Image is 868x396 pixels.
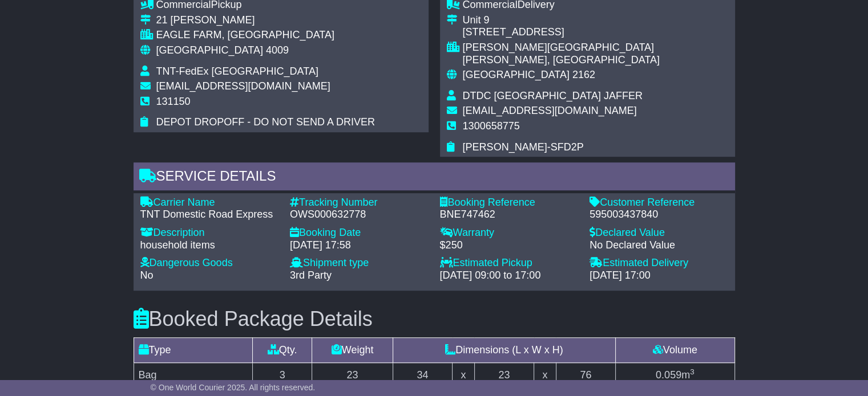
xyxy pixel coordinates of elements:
div: Shipment type [290,257,429,270]
div: 595003437840 [590,209,728,221]
td: Bag [134,363,253,388]
td: m [615,363,734,388]
sup: 3 [690,368,695,376]
span: TNT-FedEx [GEOGRAPHIC_DATA] [156,66,318,77]
span: [EMAIL_ADDRESS][DOMAIN_NAME] [463,105,637,116]
td: Weight [312,338,393,363]
span: [GEOGRAPHIC_DATA] [156,44,263,56]
td: Qty. [253,338,312,363]
td: x [453,363,475,388]
div: Estimated Delivery [590,257,728,270]
span: © One World Courier 2025. All rights reserved. [151,383,316,392]
div: BNE747462 [440,209,579,221]
span: 131150 [156,96,191,107]
div: Description [140,227,279,239]
td: 23 [474,363,534,388]
div: Estimated Pickup [440,257,579,270]
h3: Booked Package Details [134,308,735,330]
span: [PERSON_NAME]-SFD2P [463,141,584,153]
span: 2162 [572,69,595,80]
td: Volume [615,338,734,363]
span: [EMAIL_ADDRESS][DOMAIN_NAME] [156,80,330,92]
div: [DATE] 17:00 [590,270,728,282]
div: household items [140,239,279,252]
div: Service Details [134,162,735,193]
span: No [140,270,154,281]
div: EAGLE FARM, [GEOGRAPHIC_DATA] [156,29,375,42]
span: 3rd Party [290,270,332,281]
div: Booking Reference [440,197,579,209]
div: Booking Date [290,227,429,239]
div: No Declared Value [590,239,728,252]
td: x [534,363,556,388]
div: Tracking Number [290,197,429,209]
span: 4009 [266,44,289,56]
span: 1300658775 [463,120,520,132]
span: DTDC [GEOGRAPHIC_DATA] JAFFER [463,90,643,101]
div: 21 [PERSON_NAME] [156,14,375,27]
div: Dangerous Goods [140,257,279,270]
div: Unit 9 [463,14,728,27]
span: [GEOGRAPHIC_DATA] [463,69,570,80]
td: 3 [253,363,312,388]
span: DEPOT DROPOFF - DO NOT SEND A DRIVER [156,116,375,128]
div: [DATE] 09:00 to 17:00 [440,270,579,282]
td: Dimensions (L x W x H) [393,338,615,363]
td: 34 [393,363,452,388]
div: [STREET_ADDRESS] [463,26,728,39]
div: Declared Value [590,227,728,239]
td: 76 [556,363,615,388]
div: Customer Reference [590,197,728,209]
div: Warranty [440,227,579,239]
div: OWS000632778 [290,209,429,221]
div: TNT Domestic Road Express [140,209,279,221]
div: Carrier Name [140,197,279,209]
div: $250 [440,239,579,252]
td: 23 [312,363,393,388]
div: [PERSON_NAME][GEOGRAPHIC_DATA][PERSON_NAME], [GEOGRAPHIC_DATA] [463,42,728,66]
td: Type [134,338,253,363]
span: 0.059 [656,369,681,381]
div: [DATE] 17:58 [290,239,429,252]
